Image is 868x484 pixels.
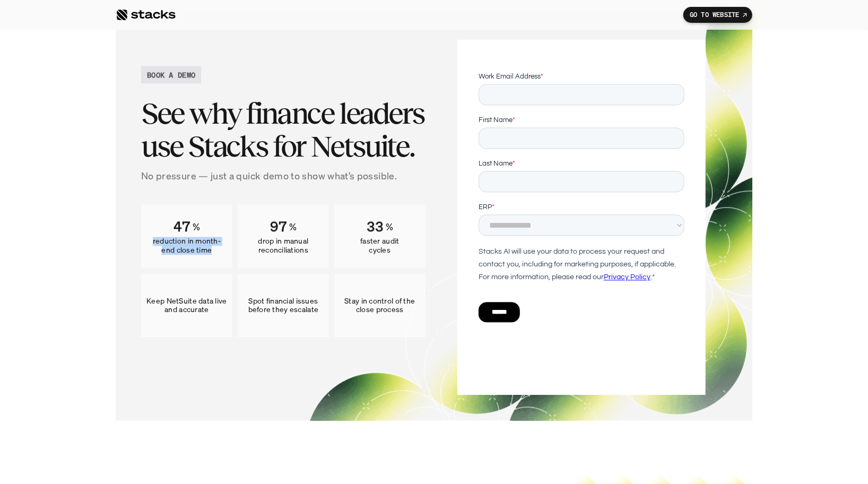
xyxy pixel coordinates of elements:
p: Stay in control of the close process [340,297,420,315]
div: Counter ends at 97 [270,218,287,235]
p: reduction in month-end close time [146,237,227,255]
p: drop in manual reconciliations [243,237,324,255]
p: GO TO WEBSITE [690,11,740,19]
p: % [386,219,393,235]
p: % [193,219,200,235]
a: GO TO WEBSITE [683,7,752,23]
iframe: Form 0 [479,71,684,341]
p: Spot financial issues before they escalate [243,297,324,315]
h2: BOOK A DEMO [147,69,195,80]
p: Keep NetSuite data live and accurate [146,297,227,315]
h3: See why finance leaders use Stacks for Netsuite. [141,97,426,162]
p: faster audit cycles [340,237,420,255]
div: Counter ends at 47 [173,218,190,235]
div: Counter ends at 33 [367,218,384,235]
p: % [289,219,297,235]
p: No pressure — just a quick demo to show what’s possible. [141,168,426,184]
